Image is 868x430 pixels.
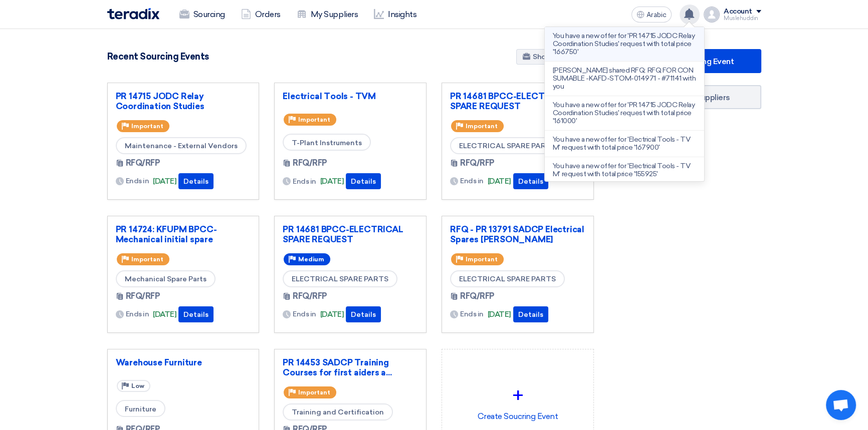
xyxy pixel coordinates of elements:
button: Details [178,173,213,189]
font: Ends in [293,177,316,186]
font: Warehouse Furniture [116,357,202,367]
font: T-Plant Instruments [292,138,362,147]
font: You have a new offer for 'PR 14715 JODC Relay Coordination Studies' request with total price '166... [553,32,695,56]
font: Details [518,310,543,319]
font: [DATE] [153,177,176,186]
a: PR 14681 BPCC-ELECTRICAL SPARE REQUEST [450,91,585,111]
a: PR 14453 SADCP Training Courses for first aiders a... [283,357,418,377]
font: Furniture [125,404,156,413]
font: Low [131,382,144,389]
font: RFQ/RFP [293,158,327,168]
font: Ends in [126,310,149,318]
font: Ends in [126,177,149,185]
a: Show All Pipeline [516,49,594,65]
font: PR 14681 BPCC-ELECTRICAL SPARE REQUEST [283,224,403,244]
font: Insights [388,10,416,19]
a: Insights [366,4,424,26]
font: Orders [255,10,281,19]
a: PR 14724: KFUPM BPCC-Mechanical initial spare [116,224,251,244]
button: Arabic [631,7,672,23]
font: Details [183,177,208,186]
font: ELECTRICAL SPARE PARTS [292,275,388,283]
font: PR 14681 BPCC-ELECTRICAL SPARE REQUEST [450,91,570,111]
font: PR 14715 JODC Relay Coordination Studies [116,91,204,111]
font: + [513,383,523,407]
font: Sourcing [193,10,225,19]
font: ELECTRICAL SPARE PARTS [459,142,556,150]
font: Create Soucring Event [477,411,558,421]
button: Details [346,173,381,189]
font: RFQ/RFP [126,158,160,168]
a: Sourcing [171,4,233,26]
font: Training and Certification [292,408,384,416]
a: Electrical Tools - TVM [283,91,418,101]
a: RFQ - PR 13791 SADCP Electrical Spares [PERSON_NAME] [450,224,585,244]
font: [DATE] [153,310,176,319]
font: Important [298,389,330,396]
font: [PERSON_NAME] shared RFQ: RFQ FOR CONSUMABLE -KAFD-STOM-014971 - #71141 with you [553,66,696,91]
font: [DATE] [488,310,511,319]
font: You have a new offer for 'Electrical Tools - TVM' request with total price '155925' [553,162,690,178]
font: Important [298,116,330,123]
font: You have a new offer for 'PR 14715 JODC Relay Coordination Studies' request with total price '161... [553,101,695,125]
font: Muslehuddin [724,15,758,22]
button: Details [513,173,548,189]
img: profile_test.png [704,7,720,23]
font: Important [466,256,498,263]
font: Mechanical Spare Parts [125,275,206,283]
font: [DATE] [320,177,344,186]
font: You have a new offer for 'Electrical Tools - TVM' request with total price '167900' [553,135,690,152]
font: Details [351,177,376,186]
font: [DATE] [488,177,511,186]
font: Ends in [293,310,316,318]
font: Recent Sourcing Events [107,51,209,62]
img: Teradix logo [107,8,159,20]
font: RFQ/RFP [460,291,495,301]
font: Show All Pipeline [533,53,589,61]
button: Details [346,306,381,322]
button: Details [513,306,548,322]
font: RFQ/RFP [293,291,327,301]
font: RFQ/RFP [460,158,495,168]
font: Details [518,177,543,186]
font: Electrical Tools - TVM [283,91,376,101]
font: Manage my suppliers [653,93,730,102]
div: Open chat [826,390,856,420]
a: PR 14715 JODC Relay Coordination Studies [116,91,251,111]
a: PR 14681 BPCC-ELECTRICAL SPARE REQUEST [283,224,418,244]
font: Important [466,123,498,130]
font: PR 14724: KFUPM BPCC-Mechanical initial spare [116,224,217,244]
font: Account [724,7,752,16]
font: Ends in [460,310,484,318]
font: PR 14453 SADCP Training Courses for first aiders a... [283,357,391,377]
font: Details [351,310,376,319]
font: Medium [298,256,324,263]
font: My Suppliers [311,10,358,19]
font: Details [183,310,208,319]
font: [DATE] [320,310,344,319]
font: Maintenance - External Vendors [125,142,238,150]
font: ELECTRICAL SPARE PARTS [459,275,556,283]
font: Important [131,256,163,263]
a: My Suppliers [289,4,366,26]
button: Details [178,306,213,322]
font: Ends in [460,177,484,185]
a: Warehouse Furniture [116,357,251,367]
font: RFQ/RFP [126,291,160,301]
a: Orders [233,4,289,26]
font: Arabic [646,11,667,19]
font: RFQ - PR 13791 SADCP Electrical Spares [PERSON_NAME] [450,224,584,244]
font: Important [131,123,163,130]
